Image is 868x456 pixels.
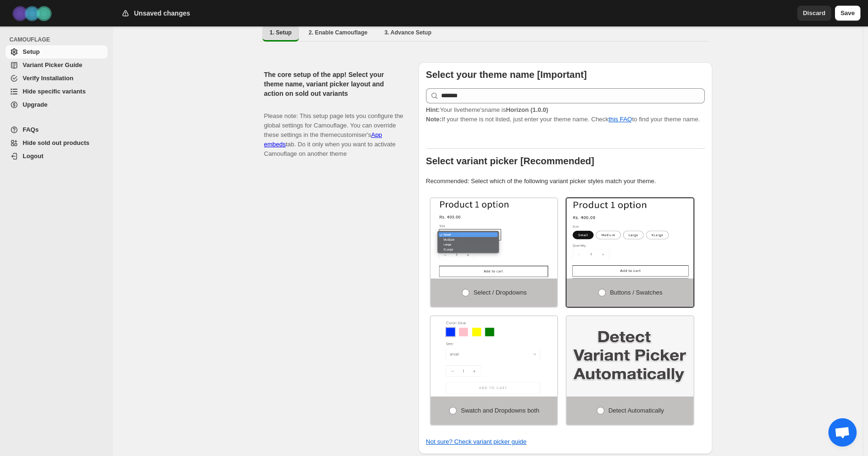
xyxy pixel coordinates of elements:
img: Select / Dropdowns [431,198,558,279]
b: Select variant picker [Recommended] [426,156,594,166]
a: Variant Picker Guide [6,59,108,72]
span: Variant Picker Guide [23,61,82,68]
span: FAQs [23,126,39,133]
span: Swatch and Dropdowns both [461,407,539,414]
a: Logout [6,150,108,163]
span: Upgrade [23,101,48,108]
span: Select / Dropdowns [474,289,527,296]
p: Recommended: Select which of the following variant picker styles match your theme. [426,177,705,186]
p: If your theme is not listed, just enter your theme name. Check to find your theme name. [426,105,705,124]
span: Setup [23,48,40,55]
span: 3. Advance Setup [384,29,432,36]
b: Select your theme name [Important] [426,69,587,80]
span: 2. Enable Camouflage [309,29,367,36]
p: Please note: This setup page lets you configure the global settings for Camouflage. You can overr... [264,102,403,159]
img: Detect Automatically [567,316,693,397]
strong: Horizon (1.0.0) [506,106,548,113]
a: Verify Installation [6,72,108,85]
span: 1. Setup [270,29,292,36]
h2: Unsaved changes [134,8,190,18]
a: Hide specific variants [6,85,108,98]
a: Upgrade [6,98,108,111]
a: Setup [6,45,108,59]
span: Hide sold out products [23,139,90,146]
span: Hide specific variants [23,88,86,95]
a: Hide sold out products [6,136,108,150]
span: Detect Automatically [609,407,664,414]
span: Buttons / Swatches [610,289,662,296]
a: FAQs [6,123,108,136]
span: Your live theme's name is [426,106,548,113]
a: Not sure? Check variant picker guide [426,438,526,445]
div: Open chat [828,418,857,447]
span: Discard [803,8,826,18]
strong: Note: [426,116,442,123]
strong: Hint: [426,106,440,113]
h2: The core setup of the app! Select your theme name, variant picker layout and action on sold out v... [264,70,403,98]
button: Save [835,6,860,21]
button: Discard [797,6,831,21]
img: Swatch and Dropdowns both [431,316,558,397]
span: Save [841,8,855,18]
span: CAMOUFLAGE [9,36,108,43]
img: Buttons / Swatches [567,198,693,279]
a: this FAQ [609,116,632,123]
span: Logout [23,152,43,160]
span: Verify Installation [23,75,74,82]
